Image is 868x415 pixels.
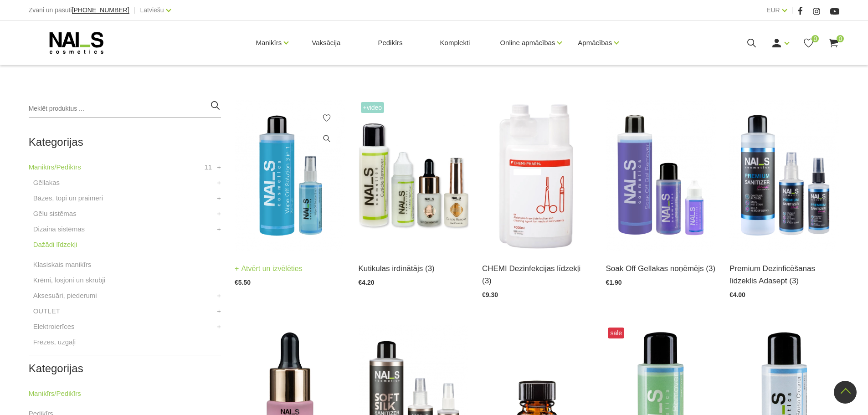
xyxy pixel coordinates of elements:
span: €5.50 [235,279,251,286]
a: + [217,177,221,188]
div: Zvani un pasūti [29,5,129,16]
span: sale [608,328,624,338]
img: Profesionāls šķīdums gellakas un citu “soak off” produktu ātrai noņemšanai.Nesausina rokas.Tilpum... [606,100,715,251]
h2: Kategorijas [29,136,221,148]
a: Krēmi, losjoni un skrubji [33,275,105,286]
a: Vaksācija [304,21,348,65]
a: + [217,321,221,332]
a: Soak Off Gellakas noņēmējs (3) [606,262,715,275]
a: [PHONE_NUMBER] [72,7,129,14]
a: + [217,290,221,301]
a: Pedikīrs [370,21,410,65]
a: + [217,162,221,173]
a: + [217,224,221,235]
a: Manikīrs/Pedikīrs [29,162,81,173]
a: Elektroierīces [33,321,75,332]
span: €9.30 [482,291,498,298]
a: Atvērt un izvēlēties [235,262,303,275]
a: Premium Dezinficēšanas līdzeklis Adasept (3) [729,262,839,287]
a: 0 [828,37,839,49]
a: OUTLET [33,306,60,317]
a: Dizaina sistēmas [33,224,85,235]
span: €4.20 [359,279,375,286]
a: Dažādi līdzekļi [33,239,77,250]
span: +Video [361,102,385,113]
span: 11 [204,162,212,173]
input: Meklēt produktus ... [29,100,221,118]
img: STERISEPT INSTRU 1L (SPORICĪDS)Sporicīds instrumentu dezinfekcijas un mazgāšanas līdzeklis invent... [482,100,592,251]
a: CHEMI Dezinfekcijas līdzekļi (3) [482,262,592,287]
span: 0 [812,35,819,42]
a: EUR [766,5,780,15]
span: | [791,5,793,16]
span: 0 [837,35,844,42]
a: Manikīrs [256,25,282,61]
a: Apmācības [578,25,612,61]
a: Klasiskais manikīrs [33,259,92,270]
span: €4.00 [729,291,745,298]
img: Līdzeklis “trīs vienā“ - paredzēts dabīgā naga attaukošanai un dehidrācijai, gela un gellaku lipī... [235,100,344,251]
a: Komplekti [433,21,478,65]
span: [PHONE_NUMBER] [72,6,129,14]
a: Gēllakas [33,177,60,188]
a: Online apmācības [500,25,555,61]
a: + [217,306,221,317]
span: | [134,5,136,16]
a: + [217,208,221,219]
a: Gēlu sistēmas [33,208,77,219]
a: 0 [803,37,814,49]
a: Bāzes, topi un praimeri [33,193,103,204]
a: Aksesuāri, piederumi [33,290,97,301]
a: + [217,193,221,204]
span: €1.90 [606,279,621,286]
a: Manikīrs/Pedikīrs [29,388,81,399]
img: Līdzeklis kutikulas mīkstināšanai un irdināšanai vien pāris sekunžu laikā. Ideāli piemērots kutik... [359,100,468,251]
h2: Kategorijas [29,363,221,374]
a: Kutikulas irdinātājs (3) [359,262,468,275]
a: Frēzes, uzgaļi [33,337,76,348]
a: Latviešu [140,5,164,15]
img: Pielietošanas sfēra profesionālai lietošanai: Medicīnisks līdzeklis paredzēts roku un virsmu dezi... [729,100,839,251]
